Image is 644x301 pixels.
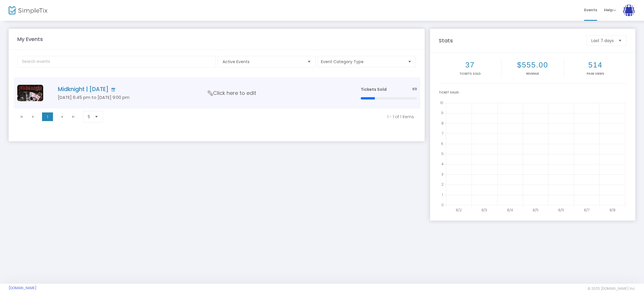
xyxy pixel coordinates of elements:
span: 69 [412,86,417,92]
span: Active Events [223,59,303,65]
text: 1 [442,192,443,197]
text: 4 [441,161,444,166]
button: Select [616,35,624,46]
text: 9 [441,110,443,115]
span: Page 1 [42,112,53,121]
text: 10 [440,100,443,105]
text: 0 [441,202,444,207]
h2: $555.00 [503,61,563,69]
text: 8/2 [456,208,462,212]
button: Select [92,111,100,122]
span: Events [584,3,597,17]
h4: Midknight | [DATE] [58,86,343,93]
text: 8/5 [533,208,539,212]
text: 6 [441,141,443,146]
span: Tickets Sold [361,86,387,92]
div: Ticket Sales [439,90,627,95]
p: Page Views [565,72,626,76]
h2: 37 [440,61,500,69]
m-panel-title: Stats [436,37,584,44]
h2: 514 [565,61,626,69]
text: 8/6 [558,208,564,212]
span: Help [604,7,616,13]
span: 5 [88,114,90,120]
text: 8/8 [609,208,615,212]
text: 5 [441,151,444,156]
text: 7 [442,131,443,136]
div: Data table [14,78,420,108]
text: 8/7 [584,208,590,212]
input: Search events [17,56,216,67]
a: [DOMAIN_NAME] [9,286,37,290]
p: Revenue [503,72,563,76]
kendo-pager-info: 1 - 1 of 1 items [113,114,414,120]
text: 8/3 [482,208,487,212]
text: 3 [441,172,443,176]
button: Select [305,56,313,67]
button: Event Category Type [318,56,416,67]
text: 8 [441,121,444,125]
span: Click here to edit [208,89,256,97]
m-panel-title: My Events [14,35,419,43]
text: 2 [441,182,444,187]
p: Tickets sold [440,72,500,76]
text: 8/4 [507,208,513,212]
h5: [DATE] 6:45 pm to [DATE] 9:00 pm [58,95,343,100]
span: Last 7 days [591,38,614,44]
span: © 2025 [DOMAIN_NAME] Inc. [588,286,635,291]
img: 638711925682629398FinalMidknightCover2.jpg [17,85,43,101]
